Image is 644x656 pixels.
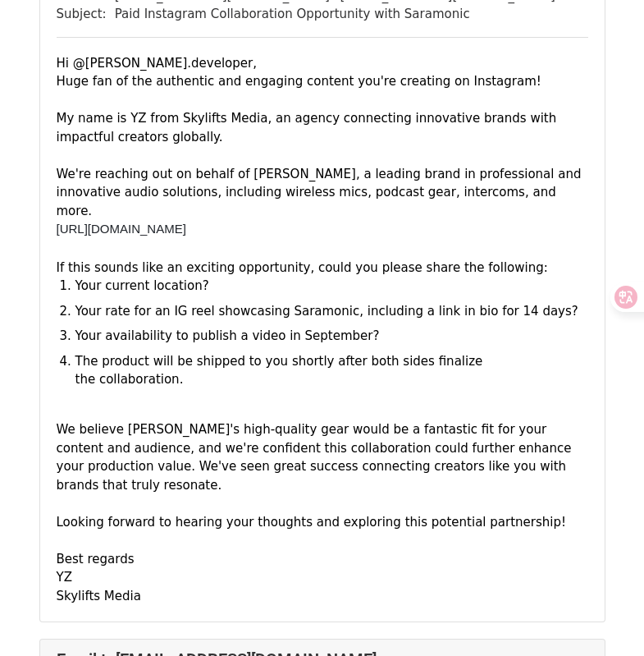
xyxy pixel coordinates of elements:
div: We believe [PERSON_NAME]'s high-quality gear would be a fantastic fit for your content and audien... [57,420,588,494]
iframe: Chat Widget [562,577,644,656]
td: Subject: [57,5,115,24]
div: We're reaching out on behalf of [PERSON_NAME], a leading brand in professional and innovative aud... [57,165,588,221]
div: Looking forward to hearing your thoughts and exploring this potential partnership! [57,513,588,532]
div: If this sounds like an exciting opportunity, could you please share the following: [57,259,588,278]
div: Huge fan of the authentic and engaging content you're creating on Instagram! [57,72,588,91]
div: Your rate for an IG reel showcasing Saramonic, including a link in bio for 14 days? [75,302,588,321]
div: Hi @[PERSON_NAME].developer, [57,54,588,73]
div: Your current location? [75,277,588,296]
div: The product will be shipped to you shortly after both sides finalize the collaboration. [75,352,588,389]
div: Best regards [57,550,588,569]
div: My name is YZ from Skylifts Media, an agency connecting innovative brands with impactful creators... [57,109,588,146]
div: Skylifts Media [57,587,588,606]
div: Your availability to publish a video in September? [75,327,588,346]
td: Paid Instagram Collaboration Opportunity with Saramonic [115,5,566,24]
a: [URL][DOMAIN_NAME] [57,222,186,236]
div: YZ [57,568,588,587]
